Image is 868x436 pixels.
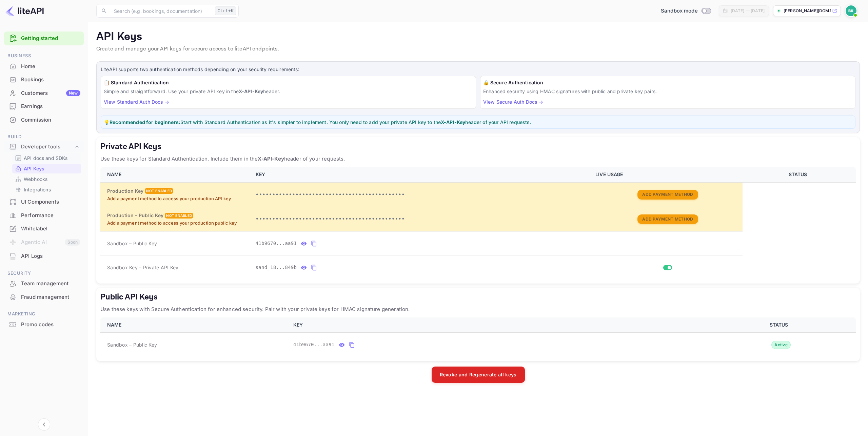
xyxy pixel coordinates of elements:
strong: X-API-Key [239,88,263,94]
button: Revoke and Regenerate all keys [432,367,525,383]
th: NAME [100,317,289,333]
div: Bookings [4,73,84,86]
div: Integrations [12,185,81,194]
a: CustomersNew [4,87,84,99]
div: Fraud management [21,293,80,301]
p: Create and manage your API keys for secure access to liteAPI endpoints. [96,45,860,53]
th: STATUS [705,317,856,333]
div: Earnings [4,100,84,113]
button: Collapse navigation [38,418,50,431]
strong: Recommended for beginners: [110,119,180,125]
div: Home [4,60,84,73]
div: Developer tools [4,141,84,153]
span: Build [4,133,84,141]
span: 41b9670...aa91 [293,341,335,348]
div: CustomersNew [4,87,84,100]
span: sand_18...849b [256,264,297,271]
span: Business [4,52,84,60]
span: Security [4,270,84,277]
a: Bookings [4,73,84,86]
a: API Logs [4,250,84,262]
div: Developer tools [21,143,74,151]
img: Bernard Kairu [846,5,856,16]
a: Add Payment Method [637,191,698,197]
button: Add Payment Method [637,214,698,224]
div: Whitelabel [21,225,80,233]
button: Add Payment Method [637,190,698,200]
h6: Production – Public Key [107,212,163,219]
a: View Secure Auth Docs → [483,99,543,105]
a: Fraud management [4,291,84,303]
span: Sandbox mode [661,7,698,15]
a: View Standard Auth Docs → [104,99,169,105]
h5: Public API Keys [100,292,856,303]
div: API Logs [21,252,80,260]
th: STATUS [743,167,856,182]
p: Integrations [24,186,51,193]
p: Use these keys with Secure Authentication for enhanced security. Pair with your private keys for ... [100,305,856,313]
p: Enhanced security using HMAC signatures with public and private key pairs. [483,88,852,95]
a: Commission [4,113,84,126]
a: Integrations [15,186,78,193]
p: Add a payment method to access your production public key [107,220,248,227]
div: Team management [4,277,84,290]
p: ••••••••••••••••••••••••••••••••••••••••••••• [256,215,588,223]
a: Whitelabel [4,222,84,235]
div: Commission [21,116,80,124]
div: Commission [4,113,84,127]
div: API Keys [12,164,81,173]
h6: 🔒 Secure Authentication [483,79,852,86]
span: Marketing [4,310,84,318]
a: Performance [4,209,84,222]
div: API Logs [4,250,84,263]
div: Earnings [21,103,80,110]
div: Performance [4,209,84,222]
a: Getting started [21,35,80,42]
div: [DATE] — [DATE] [731,8,765,14]
p: Webhooks [24,175,47,183]
strong: X-API-Key [441,119,465,125]
a: API docs and SDKs [15,154,78,162]
div: Performance [21,212,80,220]
div: UI Components [4,195,84,209]
a: Add Payment Method [637,216,698,222]
th: KEY [289,317,705,333]
span: Sandbox – Public Key [107,341,157,348]
div: Home [21,63,80,70]
div: Webhooks [12,174,81,184]
div: New [66,90,80,96]
a: API Keys [15,165,78,172]
div: Active [771,341,791,349]
p: API Keys [96,30,860,44]
a: Promo codes [4,318,84,331]
p: Add a payment method to access your production API key [107,195,248,202]
div: Bookings [21,76,80,84]
p: [PERSON_NAME][DOMAIN_NAME]... [784,8,831,14]
span: Sandbox Key – Private API Key [107,265,178,270]
h6: 📋 Standard Authentication [104,79,473,86]
div: Promo codes [4,318,84,331]
table: private api keys table [100,167,856,279]
a: UI Components [4,195,84,208]
p: ••••••••••••••••••••••••••••••••••••••••••••• [256,191,588,199]
p: LiteAPI supports two authentication methods depending on your security requirements: [101,66,855,73]
div: UI Components [21,198,80,206]
div: Promo codes [21,321,80,329]
div: Customers [21,89,80,97]
img: LiteAPI logo [5,5,44,16]
th: LIVE USAGE [591,167,743,182]
span: Sandbox – Public Key [107,240,157,247]
a: Team management [4,277,84,290]
div: API docs and SDKs [12,153,81,163]
div: Whitelabel [4,222,84,235]
a: Earnings [4,100,84,112]
th: KEY [252,167,592,182]
h5: Private API Keys [100,141,856,152]
div: Ctrl+K [215,6,236,15]
div: Switch to Production mode [658,7,713,15]
div: Fraud management [4,291,84,304]
div: Not enabled [165,213,193,219]
a: Webhooks [15,175,78,183]
table: public api keys table [100,317,856,357]
h6: Production Key [107,187,143,195]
